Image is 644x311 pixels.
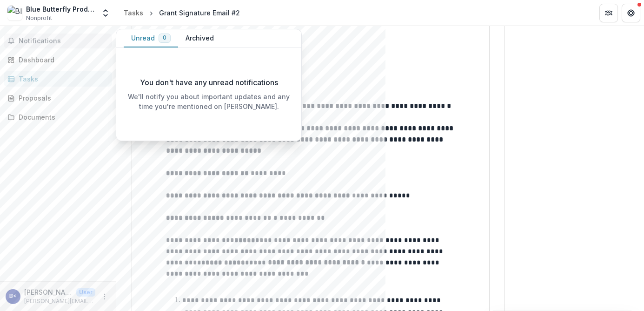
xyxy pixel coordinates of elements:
p: User [76,288,95,297]
img: Blue Butterfly Productions [7,6,22,20]
nav: breadcrumb [120,6,244,20]
button: More [99,291,110,302]
div: Tasks [124,8,143,18]
a: Proposals [4,90,112,106]
button: Unread [124,29,178,47]
div: Tasks [19,74,105,84]
a: Tasks [120,6,147,20]
div: Documents [19,112,105,122]
a: Documents [4,109,112,125]
div: Dashboard [19,55,105,65]
span: 0 [163,34,166,41]
div: Grant Signature Email #2 [159,8,240,18]
button: Get Help [622,4,640,22]
div: Blue Butterfly Productions [26,4,95,14]
div: Proposals [19,93,105,103]
a: Tasks [4,71,112,87]
p: [PERSON_NAME][EMAIL_ADDRESS][DOMAIN_NAME] [24,297,95,305]
p: We'll notify you about important updates and any time you're mentioned on [PERSON_NAME]. [124,92,294,111]
p: [PERSON_NAME] <[PERSON_NAME][EMAIL_ADDRESS][DOMAIN_NAME]> [24,287,73,297]
button: Partners [599,4,618,22]
p: You don't have any unread notifications [140,77,278,88]
button: Notifications [4,34,112,48]
a: Dashboard [4,52,112,68]
span: Notifications [19,37,108,45]
span: Nonprofit [26,14,52,22]
button: Open entity switcher [99,4,112,22]
button: Archived [178,29,221,47]
div: Brianna Larson <brianna@bluebutterflyproductions.org> [9,293,17,299]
